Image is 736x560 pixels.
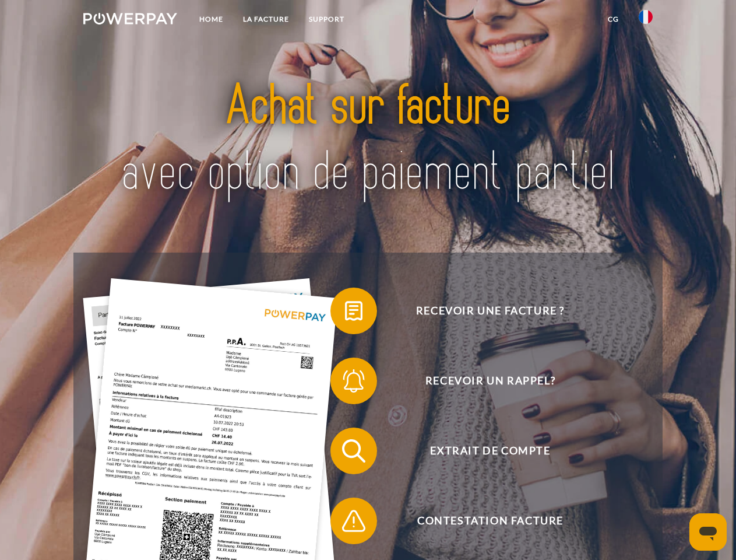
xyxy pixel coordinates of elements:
img: qb_warning.svg [339,506,368,535]
img: logo-powerpay-white.svg [83,13,177,24]
span: Recevoir une facture ? [347,288,633,334]
img: qb_search.svg [339,436,368,466]
button: Contestation Facture [330,498,633,544]
span: Extrait de compte [347,428,633,474]
img: fr [639,10,653,24]
span: Recevoir un rappel? [347,358,633,404]
a: LA FACTURE [233,9,299,30]
button: Recevoir un rappel? [330,358,633,404]
a: CG [598,9,629,30]
img: qb_bell.svg [339,366,368,395]
button: Extrait de compte [330,428,633,474]
iframe: Bouton de lancement de la fenêtre de messagerie [689,513,727,551]
a: Home [189,9,233,30]
span: Contestation Facture [347,498,633,544]
img: title-powerpay_fr.svg [111,56,625,223]
button: Recevoir une facture ? [330,288,633,334]
a: Support [299,9,354,30]
img: qb_bill.svg [339,296,368,325]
